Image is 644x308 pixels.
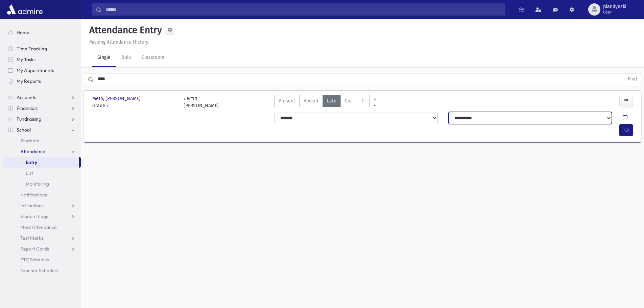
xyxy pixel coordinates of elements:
[3,243,81,254] a: Report Cards
[17,94,36,100] span: Accounts
[3,265,81,276] a: Teacher Schedule
[3,114,81,124] a: Fundraising
[3,157,79,168] a: Entry
[3,65,81,76] a: My Appointments
[20,148,45,155] span: Attendance
[624,73,641,85] button: Find
[3,27,81,38] a: Home
[603,4,626,9] span: plandynski
[102,3,505,16] input: Search
[3,124,81,135] a: School
[3,76,81,87] a: My Reports
[26,181,49,187] span: Monitoring
[92,95,142,102] span: Meth, [PERSON_NAME]
[3,168,81,179] a: List
[3,254,81,265] a: PTC Schedule
[20,235,43,241] span: Test Marks
[20,213,48,219] span: Student Logs
[26,170,33,176] span: List
[3,135,81,146] a: Students
[17,105,38,111] span: Financials
[20,257,49,263] span: PTC Schedule
[87,39,148,45] a: Missing Attendance History
[89,39,148,45] u: Missing Attendance History
[20,246,49,252] span: Report Cards
[116,48,136,67] a: Bulk
[92,102,177,109] span: Grade 7
[3,211,81,222] a: Student Logs
[304,97,318,104] span: Absent
[184,95,219,109] div: 7 קודש [PERSON_NAME]
[20,192,47,198] span: Notifications
[5,3,44,16] img: AdmirePro
[3,222,81,233] a: Meal Attendance
[17,127,31,133] span: School
[136,48,170,67] a: Classroom
[3,92,81,103] a: Accounts
[87,24,162,36] h5: Attendance Entry
[279,97,295,104] span: Present
[3,146,81,157] a: Attendance
[274,95,369,109] div: AttTypes
[17,116,41,122] span: Fundraising
[327,97,336,104] span: Late
[17,29,29,35] span: Home
[3,179,81,189] a: Monitoring
[20,224,57,230] span: Meal Attendance
[3,54,81,65] a: My Tasks
[3,233,81,243] a: Test Marks
[3,103,81,114] a: Financials
[3,189,81,200] a: Notifications
[603,9,626,15] span: User
[17,56,35,63] span: My Tasks
[20,138,39,144] span: Students
[3,43,81,54] a: Time Tracking
[3,200,81,211] a: Infractions
[345,97,352,104] span: Cut
[92,48,116,67] a: Single
[20,203,44,209] span: Infractions
[20,267,58,274] span: Teacher Schedule
[26,159,37,165] span: Entry
[17,46,47,52] span: Time Tracking
[17,67,54,73] span: My Appointments
[17,78,41,84] span: My Reports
